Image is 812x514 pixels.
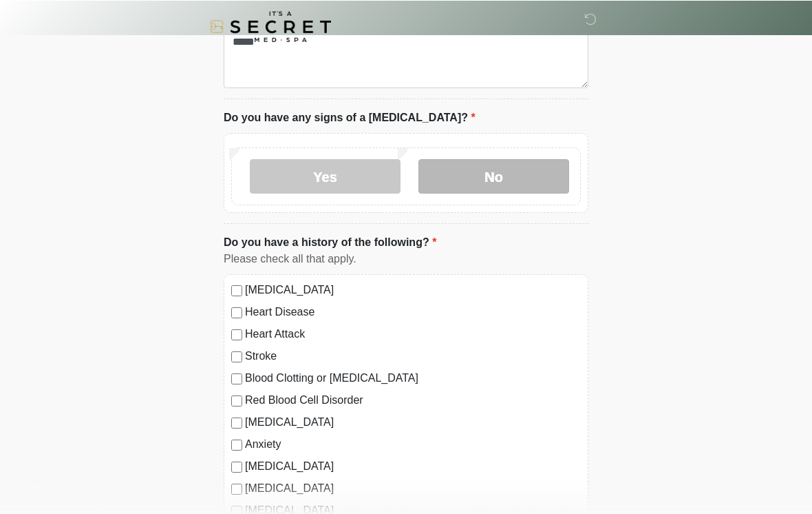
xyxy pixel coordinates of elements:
label: Anxiety [245,435,581,452]
input: [MEDICAL_DATA] [231,285,242,296]
label: Red Blood Cell Disorder [245,391,581,408]
label: [MEDICAL_DATA] [245,480,581,496]
input: Blood Clotting or [MEDICAL_DATA] [231,373,242,384]
label: No [418,158,569,193]
img: It's A Secret Med Spa Logo [210,10,331,41]
label: Do you have a history of the following? [224,234,436,250]
label: Yes [250,158,400,193]
input: Stroke [231,351,242,362]
label: Do you have any signs of a [MEDICAL_DATA]? [224,109,476,125]
input: Heart Disease [231,307,242,318]
label: Heart Attack [245,325,581,342]
label: Blood Clotting or [MEDICAL_DATA] [245,369,581,386]
input: [MEDICAL_DATA] [231,483,242,494]
input: [MEDICAL_DATA] [231,461,242,472]
input: Heart Attack [231,329,242,340]
label: [MEDICAL_DATA] [245,458,581,474]
div: Please check all that apply. [224,250,588,267]
input: Anxiety [231,439,242,450]
label: [MEDICAL_DATA] [245,281,581,298]
label: Stroke [245,347,581,364]
input: Red Blood Cell Disorder [231,395,242,406]
label: Heart Disease [245,303,581,320]
input: [MEDICAL_DATA] [231,417,242,428]
label: [MEDICAL_DATA] [245,413,581,430]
